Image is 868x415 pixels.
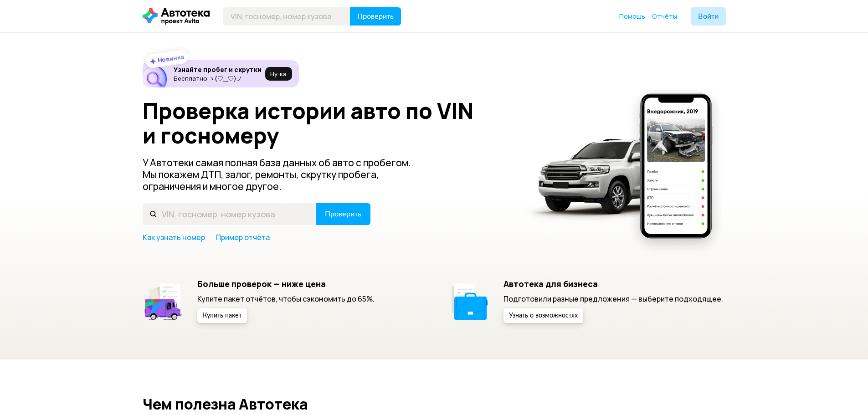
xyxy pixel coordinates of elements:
input: VIN, госномер, номер кузова [143,203,316,225]
span: Проверить [357,13,394,20]
button: Узнать о возможностях [503,308,583,323]
a: Как узнать номер [143,232,205,242]
button: Проверить [316,203,370,225]
a: Помощь [619,12,645,21]
h2: Чем полезна Автотека [143,396,726,412]
button: Войти [691,7,726,26]
button: Проверить [350,7,401,26]
p: Подготовили разные предложения — выберите подходящее. [503,294,723,304]
span: Узнать о возможностях [509,313,578,319]
button: Купить пакет [197,308,247,323]
span: Ну‑ка [270,70,287,77]
p: Купите пакет отчётов, чтобы сэкономить до 65%. [197,294,375,304]
input: VIN, госномер, номер кузова [223,7,350,26]
a: Отчёты [652,12,677,21]
span: Проверить [325,210,361,218]
p: Бесплатно ヽ(♡‿♡)ノ [174,75,262,82]
p: У Автотеки самая полная база данных об авто с пробегом. Мы покажем ДТП, залог, ремонты, скрутку п... [143,157,426,192]
span: Купить пакет [203,313,241,319]
h5: Автотека для бизнеса [503,279,723,289]
h1: Проверка истории авто по VIN и госномеру [143,98,513,148]
h6: Узнайте пробег и скрутки [174,66,262,74]
span: Войти [698,13,719,20]
h5: Больше проверок — ниже цена [197,279,375,289]
a: Пример отчёта [216,232,270,242]
strong: Новинка [157,52,185,64]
